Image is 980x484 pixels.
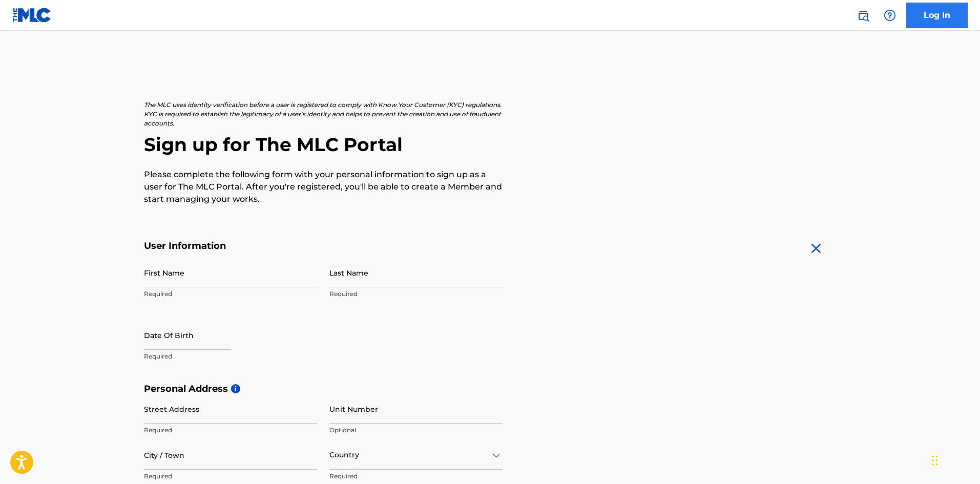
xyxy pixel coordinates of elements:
img: MLC Logo [12,8,52,23]
h5: User Information [144,240,503,252]
p: Required [144,426,317,435]
p: Required [329,472,503,481]
iframe: Chat Widget [750,72,980,484]
span: i [231,384,240,393]
img: help [884,9,896,22]
div: Help [880,5,900,26]
p: Required [144,289,317,299]
div: Drag [932,445,938,476]
p: Required [144,472,317,481]
a: Public Search [853,5,873,26]
a: Log In [906,3,968,28]
h5: Personal Address [144,383,837,395]
p: Required [329,289,503,299]
p: The MLC uses identity verification before a user is registered to comply with Know Your Customer ... [144,100,503,128]
img: search [857,9,869,22]
p: Optional [329,426,503,435]
h2: Sign up for The MLC Portal [144,133,837,156]
p: Required [144,352,317,361]
p: Please complete the following form with your personal information to sign up as a user for The ML... [144,169,503,205]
